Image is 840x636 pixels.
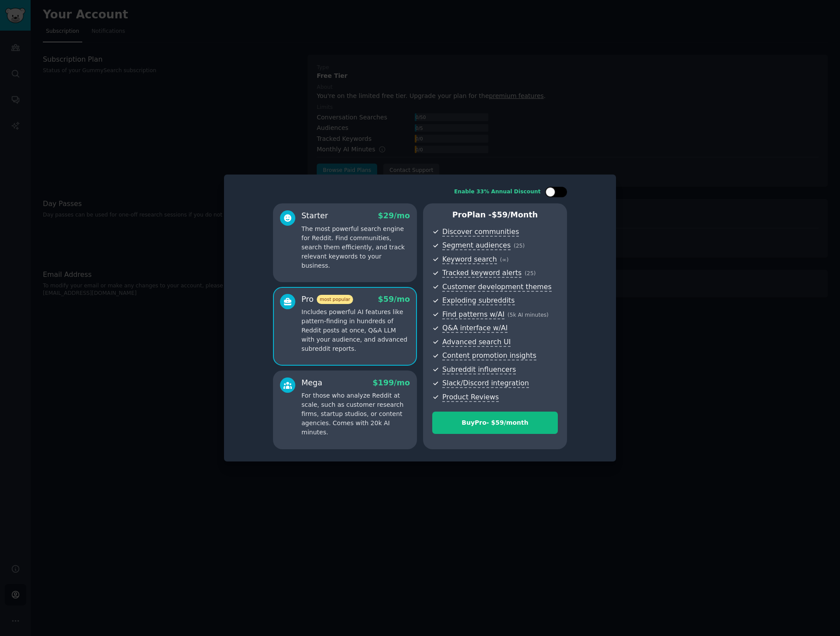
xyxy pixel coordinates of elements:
[301,308,410,353] p: Includes powerful AI features like pattern-finding in hundreds of Reddit posts at once, Q&A LLM w...
[442,379,529,388] span: Slack/Discord integration
[442,324,507,333] span: Q&A interface w/AI
[301,294,353,305] div: Pro
[525,270,535,276] span: ( 25 )
[432,210,558,220] p: Pro Plan -
[433,418,557,427] div: Buy Pro - $ 59 /month
[442,393,499,402] span: Product Reviews
[442,296,514,305] span: Exploding subreddits
[442,365,516,374] span: Subreddit influencers
[378,295,410,304] span: $ 59 /mo
[373,378,410,387] span: $ 199 /mo
[507,312,549,318] span: ( 5k AI minutes )
[514,243,525,249] span: ( 25 )
[442,227,519,237] span: Discover communities
[432,412,558,434] button: BuyPro- $59/month
[492,210,538,219] span: $ 59 /month
[442,338,511,347] span: Advanced search UI
[500,257,509,263] span: ( ∞ )
[301,377,322,388] div: Mega
[442,351,536,360] span: Content promotion insights
[454,188,541,196] div: Enable 33% Annual Discount
[378,211,410,220] span: $ 29 /mo
[442,241,511,250] span: Segment audiences
[301,224,410,270] p: The most powerful search engine for Reddit. Find communities, search them efficiently, and track ...
[317,295,353,304] span: most popular
[301,210,328,221] div: Starter
[442,283,552,292] span: Customer development themes
[301,391,410,437] p: For those who analyze Reddit at scale, such as customer research firms, startup studios, or conte...
[442,310,504,319] span: Find patterns w/AI
[442,255,497,264] span: Keyword search
[442,269,521,278] span: Tracked keyword alerts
